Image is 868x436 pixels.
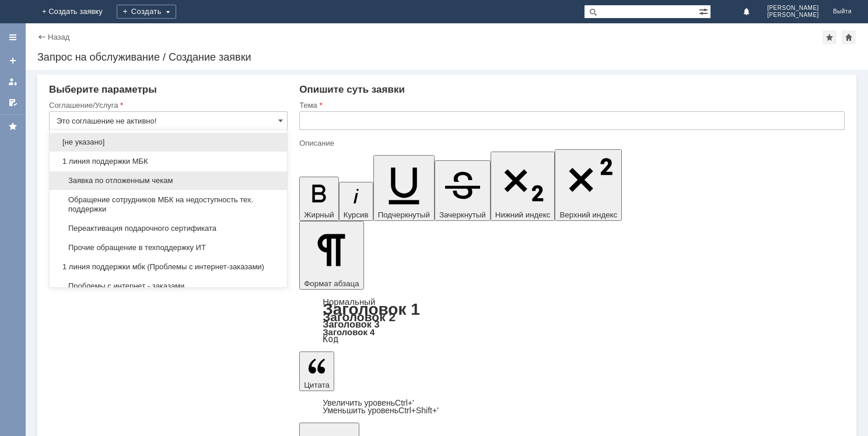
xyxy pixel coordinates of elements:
[299,298,845,343] div: Формат абзаца
[299,399,845,414] div: Цитата
[378,210,430,219] span: Подчеркнутый
[299,351,334,391] button: Цитата
[57,282,280,291] span: Проблемы с интернет - заказами
[555,149,622,221] button: Верхний индекс
[344,210,369,219] span: Курсив
[323,297,375,307] a: Нормальный
[299,139,842,147] div: Описание
[323,334,338,344] a: Код
[3,72,22,91] a: Мои заявки
[767,12,819,19] span: [PERSON_NAME]
[559,210,617,219] span: Верхний индекс
[323,406,439,415] a: Decrease
[299,101,842,109] div: Тема
[57,176,280,185] span: Заявка по отложенным чекам
[117,5,176,19] div: Создать
[57,195,280,214] span: Обращение сотрудников МБК на недоступность тех. поддержки
[49,84,157,95] span: Выберите параметры
[699,5,710,16] span: Расширенный поиск
[37,51,856,63] div: Запрос на обслуживание / Создание заявки
[304,210,334,219] span: Жирный
[822,30,836,44] div: Добавить в избранное
[439,210,486,219] span: Зачеркнутый
[395,398,414,407] span: Ctrl+'
[323,398,414,407] a: Increase
[339,182,373,221] button: Курсив
[48,33,69,41] a: Назад
[57,243,280,252] span: Прочие обращение в техподдержку ИТ
[323,319,379,329] a: Заголовок 3
[323,310,395,324] a: Заголовок 2
[57,157,280,166] span: 1 линия поддержки МБК
[304,279,359,288] span: Формат абзаца
[57,138,280,147] span: [не указано]
[398,406,439,415] span: Ctrl+Shift+'
[435,160,491,221] button: Зачеркнутый
[304,381,330,389] span: Цитата
[3,51,22,70] a: Создать заявку
[323,300,420,318] a: Заголовок 1
[57,262,280,272] span: 1 линия поддержки мбк (Проблемы с интернет-заказами)
[49,101,285,109] div: Соглашение/Услуга
[323,327,374,337] a: Заголовок 4
[299,221,363,290] button: Формат абзаца
[299,177,339,221] button: Жирный
[767,5,819,12] span: [PERSON_NAME]
[373,155,435,221] button: Подчеркнутый
[3,93,22,112] a: Мои согласования
[495,210,551,219] span: Нижний индекс
[491,152,555,221] button: Нижний индекс
[57,224,280,233] span: Переактивация подарочного сертификата
[299,84,405,95] span: Опишите суть заявки
[842,30,856,44] div: Сделать домашней страницей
